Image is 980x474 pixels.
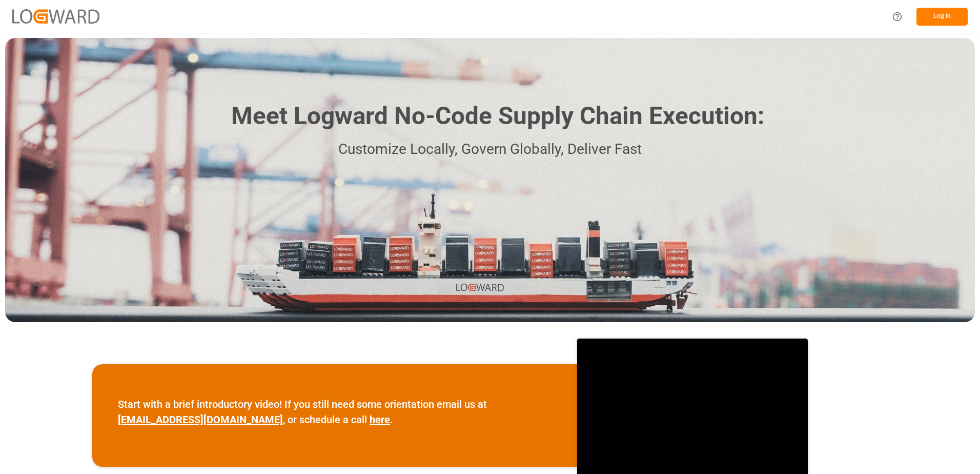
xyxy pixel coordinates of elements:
button: Help Center [886,5,909,28]
p: Start with a brief introductory video! If you still need some orientation email us at , or schedu... [118,397,552,427]
button: Log In [916,8,968,26]
img: Logward_new_orange.png [12,9,99,23]
p: Customize Locally, Govern Globally, Deliver Fast [216,138,764,161]
a: [EMAIL_ADDRESS][DOMAIN_NAME] [118,413,283,426]
a: here [370,413,390,426]
h1: Meet Logward No-Code Supply Chain Execution: [231,98,764,134]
